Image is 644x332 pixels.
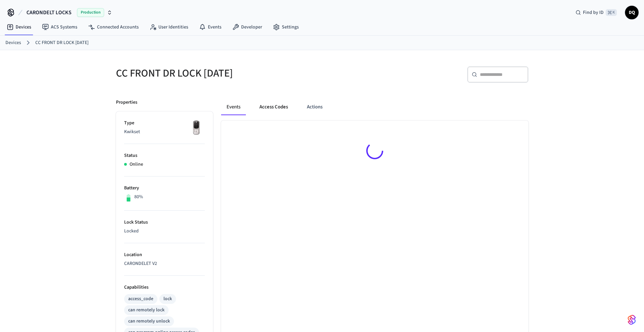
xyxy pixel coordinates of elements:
div: access_code [128,295,153,303]
div: can remotely lock [128,307,164,314]
span: Production [77,8,104,17]
button: Events [221,99,246,115]
button: Actions [301,99,328,115]
div: ant example [221,99,528,115]
p: Status [124,152,205,159]
div: lock [163,295,172,303]
div: Find by ID⌘ K [570,6,622,19]
p: Locked [124,228,205,235]
p: Lock Status [124,219,205,226]
a: Devices [5,39,21,46]
p: Kwikset [124,128,205,136]
a: Events [194,21,227,33]
p: Online [130,161,143,168]
button: Access Codes [254,99,293,115]
p: 80% [134,193,143,201]
p: Battery [124,185,205,192]
a: Settings [268,21,304,33]
p: CARONDELET V2 [124,260,205,267]
div: can remotely unlock [128,318,170,325]
span: ⌘ K [606,9,617,16]
img: Yale Assure Touchscreen Wifi Smart Lock, Satin Nickel, Front [188,120,205,137]
h5: CC FRONT DR LOCK [DATE] [116,66,318,80]
img: SeamLogoGradient.69752ec5.svg [628,314,636,325]
a: Connected Accounts [83,21,144,33]
a: ACS Systems [37,21,83,33]
span: DQ [626,6,638,19]
a: Devices [1,21,37,33]
p: Type [124,120,205,127]
p: Properties [116,99,137,106]
p: Capabilities [124,284,205,291]
a: Developer [227,21,268,33]
a: CC FRONT DR LOCK [DATE] [35,39,89,46]
span: Find by ID [583,9,604,16]
p: Location [124,251,205,258]
a: User Identities [144,21,194,33]
span: CARONDELT LOCKS [26,8,72,17]
button: DQ [625,6,639,19]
